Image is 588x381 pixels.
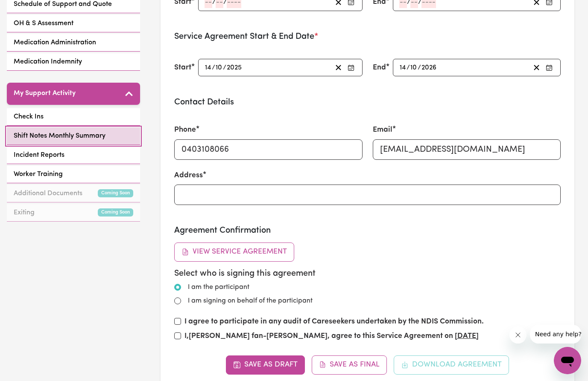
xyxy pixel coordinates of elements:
[174,97,561,107] h3: Contact Details
[14,89,76,98] h5: My Support Activity
[98,189,133,197] small: Coming Soon
[7,204,140,222] a: ExitingComing Soon
[554,347,581,374] iframe: Button to launch messaging window
[407,64,410,72] span: /
[421,62,437,73] input: ----
[7,83,140,105] button: My Support Activity
[7,185,140,202] a: Additional DocumentsComing Soon
[174,124,196,136] label: Phone
[14,112,44,122] span: Check Ins
[5,6,52,13] span: Need any help?
[7,53,140,71] a: Medication Indemnity
[174,225,561,236] h3: Agreement Confirmation
[14,18,73,29] span: OH & S Assessment
[14,38,96,48] span: Medication Administration
[188,282,249,292] label: I am the participant
[205,62,212,73] input: --
[226,62,243,73] input: ----
[174,62,191,73] label: Start
[7,34,140,52] a: Medication Administration
[7,127,140,145] a: Shift Notes Monthly Summary
[184,316,484,327] label: I agree to participate in any audit of Careseekers undertaken by the NDIS Commission.
[212,64,215,72] span: /
[418,64,421,72] span: /
[223,64,226,72] span: /
[14,208,35,218] span: Exiting
[226,355,305,374] button: Save as Draft
[14,188,82,199] span: Additional Documents
[373,124,392,136] label: Email
[410,62,418,73] input: --
[14,57,82,67] span: Medication Indemnity
[215,62,223,73] input: --
[7,166,140,183] a: Worker Training
[14,150,64,160] span: Incident Reports
[455,332,479,340] u: [DATE]
[189,332,328,340] strong: [PERSON_NAME] fan-[PERSON_NAME]
[7,15,140,32] a: OH & S Assessment
[312,355,387,374] button: Save as Final
[7,108,140,126] a: Check Ins
[7,147,140,164] a: Incident Reports
[14,131,105,141] span: Shift Notes Monthly Summary
[98,208,133,216] small: Coming Soon
[373,62,386,73] label: End
[530,325,581,343] iframe: Message from company
[14,169,63,179] span: Worker Training
[174,32,561,42] h3: Service Agreement Start & End Date
[509,326,527,343] iframe: Close message
[188,296,313,306] label: I am signing on behalf of the participant
[174,242,294,261] button: View Service Agreement
[174,170,203,181] label: Address
[174,268,561,279] h5: Select who is signing this agreement
[399,62,407,73] input: --
[184,331,479,342] label: I, , agree to this Service Agreement on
